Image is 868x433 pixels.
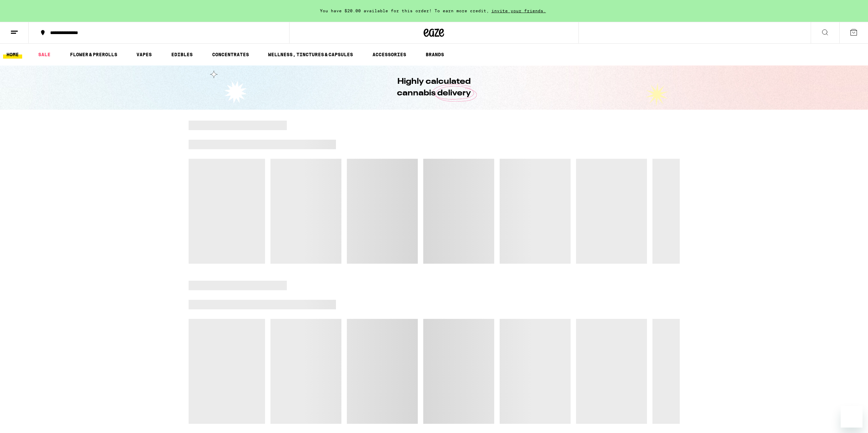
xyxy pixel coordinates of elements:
[369,50,410,59] a: ACCESSORIES
[209,50,252,59] a: CONCENTRATES
[67,50,121,59] a: FLOWER & PREROLLS
[422,50,447,59] a: BRANDS
[3,50,22,59] a: HOME
[265,50,356,59] a: WELLNESS, TINCTURES & CAPSULES
[320,9,489,13] span: You have $20.00 available for this order! To earn more credit,
[133,50,155,59] a: VAPES
[35,50,54,59] a: SALE
[841,406,863,428] iframe: Button to launch messaging window
[168,50,196,59] a: EDIBLES
[489,9,548,13] span: invite your friends.
[378,76,490,99] h1: Highly calculated cannabis delivery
